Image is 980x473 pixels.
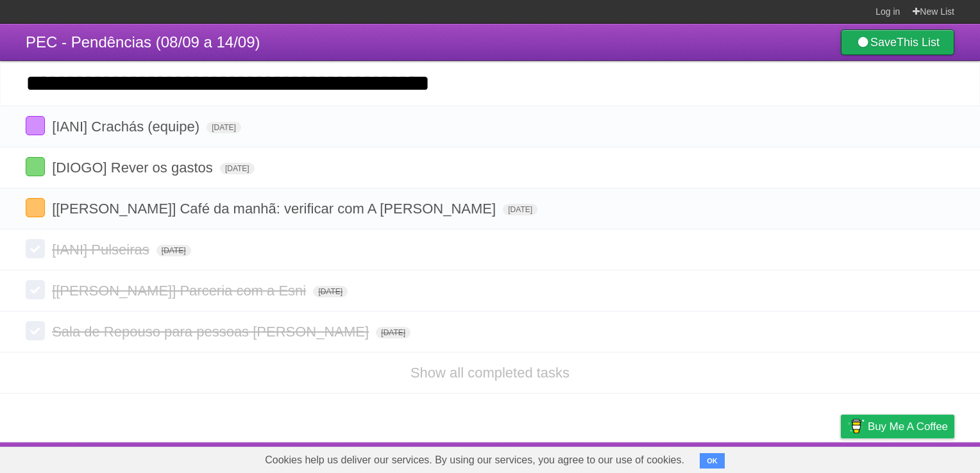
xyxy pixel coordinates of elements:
a: Developers [713,445,765,470]
a: Terms [781,445,809,470]
span: [DIOGO] Rever os gastos [52,160,216,176]
a: Buy me a coffee [841,415,954,438]
label: Done [26,280,45,299]
b: This List [897,36,940,49]
span: [DATE] [207,122,241,133]
a: Suggest a feature [874,445,954,470]
button: OK [700,453,725,469]
span: [DATE] [313,286,348,297]
label: Done [26,198,45,217]
span: [DATE] [503,204,537,215]
span: [IANI] Pulseiras [52,242,153,258]
img: Buy me a coffee [847,415,865,437]
span: [DATE] [220,163,255,174]
span: Cookies help us deliver our services. By using our services, you agree to our use of cookies. [252,447,697,473]
span: Sala de Repouso para pessoas [PERSON_NAME] [52,324,372,340]
span: [DATE] [156,245,191,256]
label: Done [26,116,45,135]
a: Show all completed tasks [410,365,570,381]
span: [IANI] Crachás (equipe) [52,119,203,135]
label: Done [26,239,45,258]
label: Done [26,157,45,176]
a: Privacy [824,445,857,470]
span: PEC - Pendências (08/09 a 14/09) [26,33,260,51]
a: About [670,445,697,470]
span: [[PERSON_NAME]] Parceria com a Esni [52,283,309,299]
a: SaveThis List [841,29,954,55]
span: [[PERSON_NAME]] Café da manhã: verificar com A [PERSON_NAME] [52,201,499,217]
span: [DATE] [376,327,410,338]
span: Buy me a coffee [868,415,948,438]
label: Done [26,321,45,340]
